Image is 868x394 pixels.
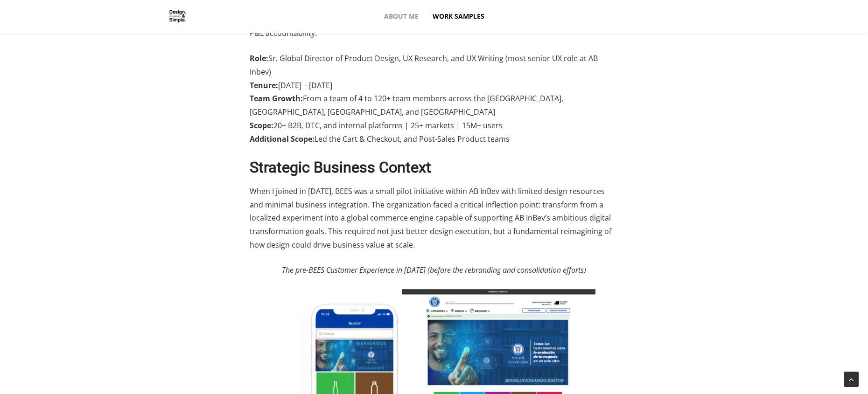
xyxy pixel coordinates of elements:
[250,52,618,158] p: Sr. Global Director of Product Design, UX Research, and UX Writing (most senior UX role at AB Inb...
[250,53,268,63] strong: Role:
[250,158,618,177] h3: Strategic Business Context
[154,2,201,31] img: Design. Plain and simple.
[250,134,315,144] strong: Additional Scope:
[250,93,303,104] strong: Team Growth:
[282,265,586,275] em: The pre-BEES Customer Experience in [DATE] (before the rebranding and consolidation efforts)
[250,185,618,263] p: When I joined in [DATE], BEES was a small pilot initiative within AB InBev with limited design re...
[250,120,273,131] strong: Scope:
[250,80,278,90] strong: Tenure:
